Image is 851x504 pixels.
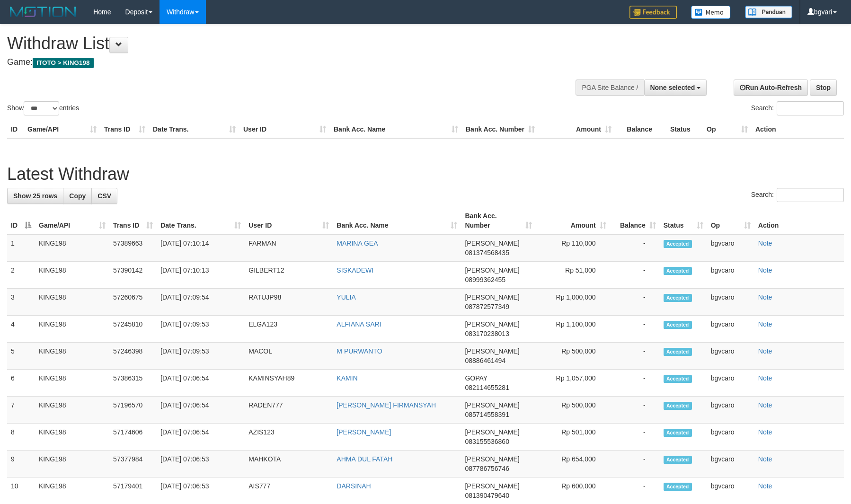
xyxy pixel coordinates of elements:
td: KING198 [35,343,109,370]
span: [PERSON_NAME] [465,428,519,436]
td: 2 [7,262,35,289]
a: SISKADEWI [337,266,373,274]
input: Search: [777,101,844,115]
td: 57196570 [109,397,157,424]
span: Copy 087872577349 to clipboard [465,303,509,310]
td: KING198 [35,451,109,477]
td: MACOL [245,343,333,370]
td: 57174606 [109,424,157,451]
th: Bank Acc. Name: activate to sort column ascending [333,207,461,234]
td: Rp 500,000 [536,343,610,370]
td: [DATE] 07:06:54 [157,424,245,451]
h1: Latest Withdraw [7,165,844,184]
a: CSV [91,188,117,204]
td: GILBERT12 [245,262,333,289]
td: 57377984 [109,451,157,477]
th: Date Trans. [149,121,239,138]
a: [PERSON_NAME] [337,428,391,436]
span: [PERSON_NAME] [465,320,519,328]
td: KING198 [35,370,109,397]
span: [PERSON_NAME] [465,347,519,355]
span: Copy 08999362455 to clipboard [465,276,505,283]
a: YULIA [337,293,355,301]
a: M PURWANTO [337,347,382,355]
th: ID [7,121,24,138]
td: Rp 501,000 [536,424,610,451]
td: KING198 [35,397,109,424]
td: Rp 110,000 [536,234,610,262]
td: - [610,451,660,477]
td: 57386315 [109,370,157,397]
th: Action [752,121,844,138]
td: bgvcaro [707,451,754,477]
select: Showentries [24,101,59,115]
td: [DATE] 07:10:13 [157,262,245,289]
span: Show 25 rows [13,192,57,200]
a: Note [758,320,772,328]
th: Amount [539,121,615,138]
td: 6 [7,370,35,397]
span: Copy 082114655281 to clipboard [465,384,509,391]
span: Accepted [664,375,692,383]
th: Bank Acc. Number: activate to sort column ascending [461,207,535,234]
span: Copy 087786756746 to clipboard [465,465,509,472]
a: Run Auto-Refresh [734,80,808,96]
a: [PERSON_NAME] FIRMANSYAH [337,401,436,409]
td: bgvcaro [707,289,754,316]
td: [DATE] 07:09:53 [157,316,245,343]
th: Game/API [24,121,100,138]
a: AHMA DUL FATAH [337,455,392,463]
a: Note [758,374,772,382]
span: Accepted [664,456,692,464]
th: Amount: activate to sort column ascending [536,207,610,234]
td: [DATE] 07:10:14 [157,234,245,262]
span: Accepted [664,267,692,275]
td: bgvcaro [707,343,754,370]
td: [DATE] 07:06:54 [157,370,245,397]
td: KING198 [35,234,109,262]
img: Feedback.jpg [629,6,677,19]
td: MAHKOTA [245,451,333,477]
td: ELGA123 [245,316,333,343]
h1: Withdraw List [7,34,558,53]
span: Accepted [664,402,692,410]
span: Copy 083170238013 to clipboard [465,330,509,337]
a: Note [758,239,772,247]
td: - [610,316,660,343]
td: - [610,397,660,424]
td: KING198 [35,289,109,316]
td: 3 [7,289,35,316]
td: bgvcaro [707,424,754,451]
td: 7 [7,397,35,424]
span: [PERSON_NAME] [465,293,519,301]
span: [PERSON_NAME] [465,401,519,409]
a: Note [758,401,772,409]
th: User ID: activate to sort column ascending [245,207,333,234]
th: Action [754,207,844,234]
td: [DATE] 07:06:53 [157,451,245,477]
a: Note [758,428,772,436]
th: Status: activate to sort column ascending [660,207,707,234]
label: Search: [751,188,844,202]
input: Search: [777,188,844,202]
span: Copy [69,192,86,200]
th: Date Trans.: activate to sort column ascending [157,207,245,234]
td: 5 [7,343,35,370]
th: Bank Acc. Number [462,121,539,138]
td: [DATE] 07:09:53 [157,343,245,370]
label: Search: [751,101,844,115]
span: [PERSON_NAME] [465,482,519,490]
th: ID: activate to sort column descending [7,207,35,234]
td: bgvcaro [707,234,754,262]
th: Op [703,121,752,138]
th: Balance [615,121,666,138]
a: Show 25 rows [7,188,63,204]
td: KING198 [35,424,109,451]
td: KING198 [35,262,109,289]
span: Accepted [664,321,692,329]
td: - [610,289,660,316]
td: Rp 1,100,000 [536,316,610,343]
a: Copy [63,188,92,204]
td: bgvcaro [707,397,754,424]
a: DARSINAH [337,482,371,490]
